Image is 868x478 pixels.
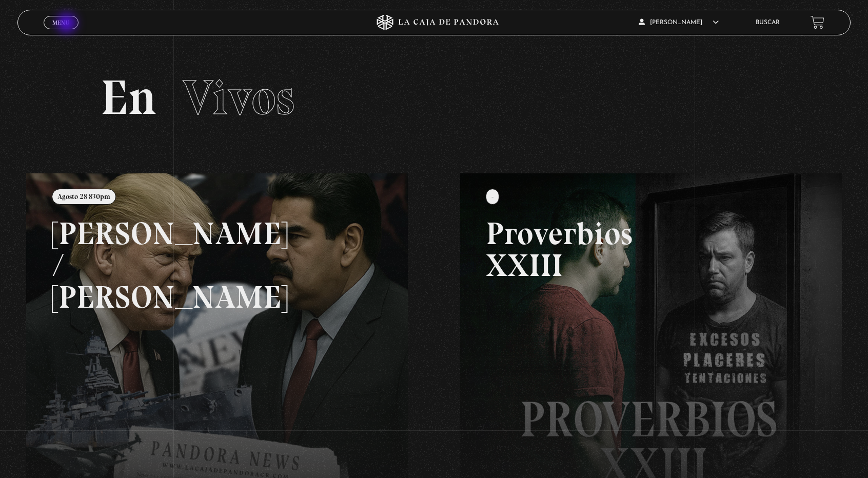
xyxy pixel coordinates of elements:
span: Cerrar [49,28,73,35]
span: Vivos [183,68,294,127]
span: Menu [52,19,69,26]
span: [PERSON_NAME] [639,19,719,26]
h2: En [101,73,767,122]
a: Buscar [756,19,780,26]
a: View your shopping cart [811,15,824,29]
